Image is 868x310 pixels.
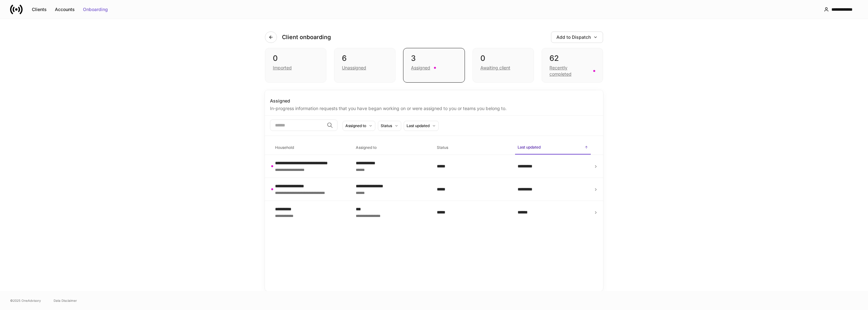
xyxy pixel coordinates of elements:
div: Clients [32,7,47,12]
div: Status [381,123,392,129]
div: Add to Dispatch [556,35,598,39]
div: 6Unassigned [334,48,396,83]
h6: Household [275,144,294,150]
div: 0 [273,53,319,63]
span: Last updated [515,141,591,155]
div: 3Assigned [403,48,465,83]
div: In-progress information requests that you have began working on or were assigned to you or teams ... [270,104,598,112]
span: Status [434,141,510,154]
span: Household [273,141,348,154]
div: 62Recently completed [542,48,603,83]
div: 0Imported [265,48,326,83]
button: Accounts [51,4,79,15]
div: Assigned [411,65,430,71]
h6: Assigned to [356,144,377,150]
div: Unassigned [342,65,366,71]
span: Assigned to [353,141,429,154]
button: Clients [28,4,51,15]
button: Onboarding [79,4,112,15]
div: Onboarding [83,7,108,12]
div: Last updated [407,123,430,129]
button: Assigned to [343,121,375,131]
div: 0Awaiting client [472,48,534,83]
div: Assigned to [345,123,366,129]
span: © 2025 OneAdvisory [10,298,41,303]
div: 6 [342,53,388,63]
div: 62 [549,53,595,63]
button: Last updated [404,121,439,131]
a: Data Disclaimer [54,298,77,303]
div: 0 [480,53,526,63]
div: Awaiting client [480,65,510,71]
div: Accounts [55,7,75,12]
button: Add to Dispatch [551,32,603,43]
h6: Status [437,144,448,150]
button: Status [378,121,401,131]
div: 3 [411,53,457,63]
div: Recently completed [549,65,589,77]
div: Imported [273,65,292,71]
div: Assigned [270,98,598,104]
h4: Client onboarding [282,33,331,41]
h6: Last updated [518,144,541,150]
